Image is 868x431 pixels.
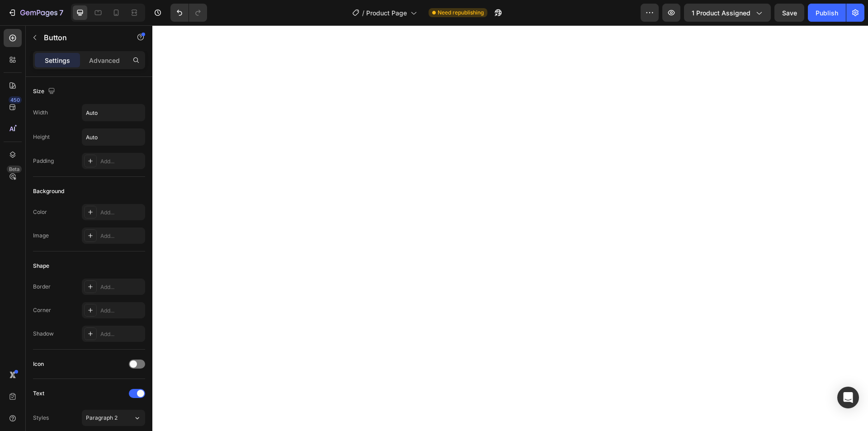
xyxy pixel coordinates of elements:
[33,187,64,195] div: Background
[7,166,22,173] div: Beta
[33,360,44,368] div: Icon
[33,283,51,291] div: Border
[362,8,364,18] span: /
[33,85,57,98] div: Size
[100,307,143,315] div: Add...
[44,32,121,43] p: Button
[33,109,48,117] div: Width
[33,157,54,165] div: Padding
[45,56,70,65] p: Settings
[100,330,143,338] div: Add...
[59,7,63,18] p: 7
[33,306,51,314] div: Corner
[100,232,143,240] div: Add...
[152,25,868,431] iframe: Design area
[33,330,54,338] div: Shadow
[33,389,44,398] div: Text
[9,96,22,104] div: 450
[438,9,484,17] span: Need republishing
[86,414,118,422] span: Paragraph 2
[82,129,145,145] input: Auto
[692,8,750,18] span: 1 product assigned
[33,208,47,216] div: Color
[33,262,49,270] div: Shape
[100,157,143,166] div: Add...
[33,232,49,240] div: Image
[684,4,771,22] button: 1 product assigned
[82,104,145,121] input: Auto
[33,414,49,422] div: Styles
[100,208,143,217] div: Add...
[82,410,145,426] button: Paragraph 2
[782,9,797,17] span: Save
[170,4,207,22] div: Undo/Redo
[816,8,838,18] div: Publish
[4,4,67,22] button: 7
[89,56,120,65] p: Advanced
[837,387,859,408] div: Open Intercom Messenger
[366,8,407,18] span: Product Page
[33,133,50,141] div: Height
[100,283,143,291] div: Add...
[774,4,804,22] button: Save
[808,4,846,22] button: Publish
